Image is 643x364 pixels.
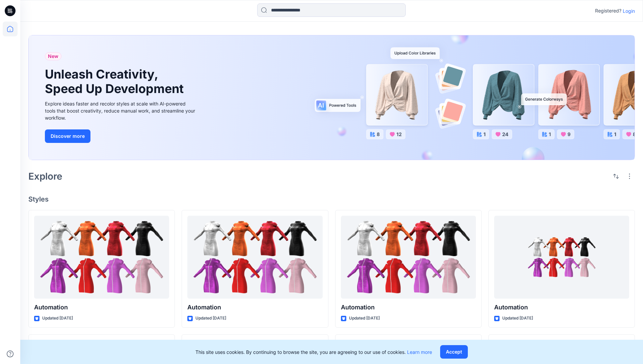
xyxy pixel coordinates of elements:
[440,345,468,359] button: Accept
[195,315,226,322] p: Updated [DATE]
[187,216,322,299] a: Automation
[494,216,629,299] a: Automation
[341,303,476,312] p: Automation
[45,67,187,96] h1: Unleash Creativity, Speed Up Development
[34,216,169,299] a: Automation
[28,195,635,203] h4: Styles
[187,303,322,312] p: Automation
[42,315,73,322] p: Updated [DATE]
[45,129,90,143] button: Discover more
[349,315,380,322] p: Updated [DATE]
[494,303,629,312] p: Automation
[48,52,58,60] span: New
[28,171,62,182] h2: Explore
[623,7,635,14] p: Login
[34,303,169,312] p: Automation
[341,216,476,299] a: Automation
[195,348,432,356] p: This site uses cookies. By continuing to browse the site, you are agreeing to our use of cookies.
[45,129,197,143] a: Discover more
[502,315,533,322] p: Updated [DATE]
[45,100,197,121] div: Explore ideas faster and recolor styles at scale with AI-powered tools that boost creativity, red...
[595,7,621,15] p: Registered?
[407,349,432,355] a: Learn more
